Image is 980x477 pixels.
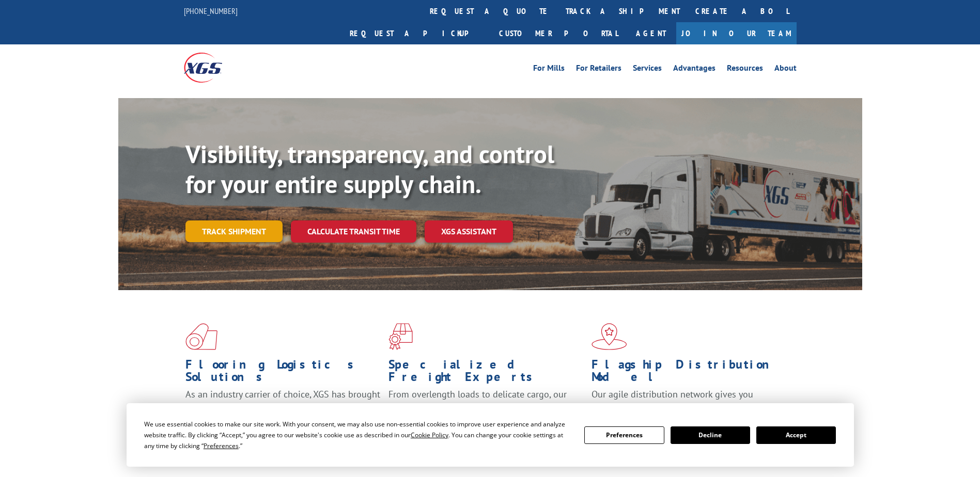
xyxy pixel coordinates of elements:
div: We use essential cookies to make our site work. With your consent, we may also use non-essential ... [144,419,572,451]
a: For Retailers [576,64,621,75]
a: Request a pickup [342,22,491,44]
a: [PHONE_NUMBER] [184,6,238,16]
a: For Mills [533,64,565,75]
a: Customer Portal [491,22,626,44]
h1: Flooring Logistics Solutions [185,358,381,388]
a: Agent [626,22,676,44]
h1: Specialized Freight Experts [388,358,584,388]
span: Cookie Policy [411,431,448,439]
span: Our agile distribution network gives you nationwide inventory management on demand. [592,388,782,412]
img: xgs-icon-flagship-distribution-model-red [592,323,627,350]
a: Track shipment [185,220,283,242]
span: Preferences [204,441,239,450]
a: Join Our Team [676,22,797,44]
b: Visibility, transparency, and control for your entire supply chain. [185,138,554,200]
img: xgs-icon-focused-on-flooring-red [388,323,413,350]
span: As an industry carrier of choice, XGS has brought innovation and dedication to flooring logistics... [185,388,380,425]
a: About [774,64,797,75]
a: XGS ASSISTANT [425,220,513,243]
a: Advantages [673,64,715,75]
div: Cookie Consent Prompt [127,403,854,467]
button: Accept [756,426,836,444]
a: Services [633,64,662,75]
button: Preferences [584,426,664,444]
a: Calculate transit time [291,220,416,243]
img: xgs-icon-total-supply-chain-intelligence-red [185,323,217,350]
a: Resources [727,64,763,75]
p: From overlength loads to delicate cargo, our experienced staff knows the best way to move your fr... [388,388,584,434]
h1: Flagship Distribution Model [592,358,787,388]
button: Decline [671,426,750,444]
